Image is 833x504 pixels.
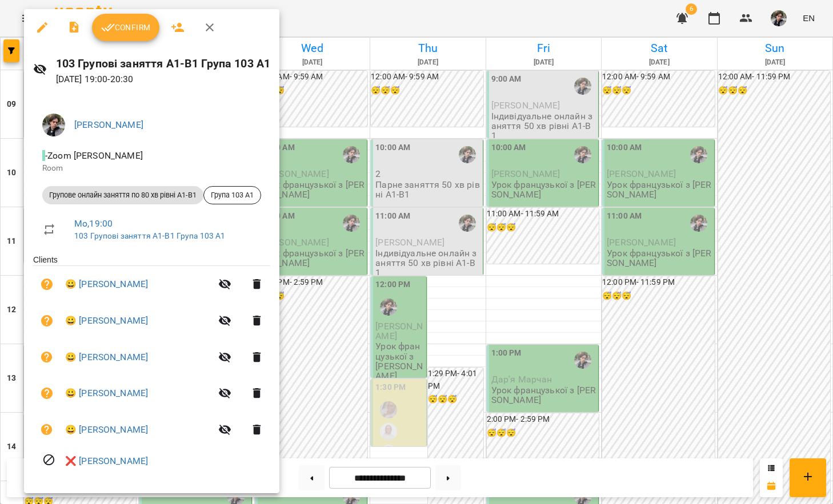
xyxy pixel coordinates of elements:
a: 😀 [PERSON_NAME] [65,423,148,437]
a: Mo , 19:00 [74,218,113,229]
a: 103 Групові заняття А1-В1 Група 103 А1 [74,231,226,240]
a: 😀 [PERSON_NAME] [65,277,148,291]
button: Unpaid. Bill the attendance? [33,380,61,407]
img: 3324ceff06b5eb3c0dd68960b867f42f.jpeg [42,114,65,136]
div: Група 103 А1 [203,186,261,204]
button: Unpaid. Bill the attendance? [33,416,61,443]
span: Група 103 А1 [204,190,261,200]
h6: 103 Групові заняття А1-В1 Група 103 А1 [56,55,271,72]
span: Confirm [101,21,150,34]
a: 😀 [PERSON_NAME] [65,314,148,328]
a: [PERSON_NAME] [74,119,143,130]
p: Room [42,163,261,174]
span: - Zoom [PERSON_NAME] [42,150,145,161]
ul: Clients [33,254,270,479]
a: 😀 [PERSON_NAME] [65,386,148,400]
button: Confirm [92,14,159,41]
a: 😀 [PERSON_NAME] [65,350,148,364]
button: Unpaid. Bill the attendance? [33,271,61,298]
a: ❌ [PERSON_NAME] [65,454,148,468]
button: Unpaid. Bill the attendance? [33,307,61,334]
button: Unpaid. Bill the attendance? [33,344,61,371]
p: [DATE] 19:00 - 20:30 [56,72,271,86]
svg: Visit canceled [42,453,56,467]
span: Групове онлайн заняття по 80 хв рівні А1-В1 [42,190,203,200]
